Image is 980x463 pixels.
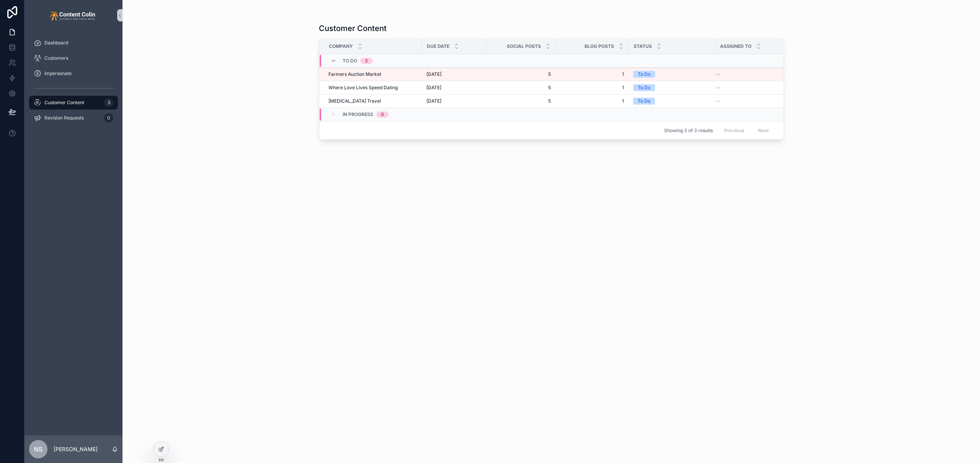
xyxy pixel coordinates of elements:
span: In Progress [343,111,373,118]
p: [PERSON_NAME] [54,445,98,453]
h1: Customer Content [319,23,387,34]
span: To Do [343,58,357,64]
img: App logo [50,9,97,21]
span: Revision Requests [44,115,84,121]
span: Blog Posts [585,43,614,49]
span: -- [715,98,720,104]
div: 3 [104,98,113,107]
a: Impersonate [29,67,118,80]
a: 1 [560,85,624,91]
div: 0 [104,113,113,123]
a: [DATE] [426,85,482,91]
a: Customer Content3 [29,96,118,110]
span: Dashboard [44,40,68,46]
span: -- [715,71,720,77]
a: To Do [633,84,710,91]
div: To Do [638,98,650,105]
a: Customers [29,51,118,65]
span: -- [715,85,720,91]
span: Customers [44,55,68,61]
span: [DATE] [426,71,441,77]
a: -- [715,71,774,77]
span: Farmers Auction Market [328,71,381,77]
a: 5 [491,71,551,77]
span: Status [634,43,652,49]
a: Farmers Auction Market [328,71,417,77]
a: 5 [491,98,551,104]
span: [DATE] [426,85,441,91]
a: Where Love Lives Speed Dating [328,85,417,91]
a: -- [715,85,774,91]
div: 0 [381,111,384,118]
a: -- [715,98,774,104]
a: 1 [560,98,624,104]
div: To Do [638,71,650,78]
a: 1 [560,71,624,77]
span: Where Love Lives Speed Dating [328,85,398,91]
div: To Do [638,84,650,91]
a: Dashboard [29,36,118,50]
span: NS [34,445,42,454]
a: To Do [633,71,710,78]
a: [DATE] [426,71,482,77]
span: Impersonate [44,70,72,77]
div: 3 [365,58,368,64]
a: [MEDICAL_DATA] Travel [328,98,417,104]
a: [DATE] [426,98,482,104]
span: [MEDICAL_DATA] Travel [328,98,381,104]
span: [DATE] [426,98,441,104]
a: Revision Requests0 [29,111,118,125]
span: Customer Content [44,100,84,106]
span: Due Date [427,43,449,49]
span: Showing 3 of 3 results [664,128,713,134]
a: 5 [491,85,551,91]
span: Assigned To [720,43,751,49]
div: scrollable content [24,31,122,135]
span: Company [329,43,353,49]
span: Social Posts [507,43,541,49]
a: To Do [633,98,710,105]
